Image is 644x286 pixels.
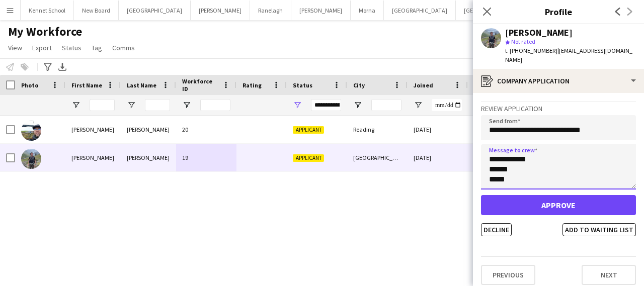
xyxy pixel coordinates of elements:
[4,41,26,54] a: View
[414,81,433,89] span: Joined
[505,28,573,37] div: [PERSON_NAME]
[119,1,191,20] button: [GEOGRAPHIC_DATA]
[353,101,362,110] button: Open Filter Menu
[293,154,324,162] span: Applicant
[176,116,236,143] div: 20
[293,81,312,89] span: Status
[121,144,176,171] div: [PERSON_NAME]
[88,41,106,54] a: Tag
[176,144,236,171] div: 19
[291,1,351,20] button: [PERSON_NAME]
[351,1,384,20] button: Morna
[108,41,139,54] a: Comms
[481,195,636,215] button: Approve
[71,101,80,110] button: Open Filter Menu
[127,101,136,110] button: Open Filter Menu
[74,1,119,20] button: New Board
[371,99,401,111] input: City Filter Input
[65,144,121,171] div: [PERSON_NAME]
[62,43,82,52] span: Status
[481,223,512,236] button: Decline
[71,81,102,89] span: First Name
[21,81,38,89] span: Photo
[414,101,423,110] button: Open Filter Menu
[8,43,22,52] span: View
[127,81,156,89] span: Last Name
[481,265,535,285] button: Previous
[432,99,462,111] input: Joined Filter Input
[293,126,324,134] span: Applicant
[408,116,468,143] div: [DATE]
[28,41,56,54] a: Export
[505,47,632,63] span: | [EMAIL_ADDRESS][DOMAIN_NAME]
[145,99,170,111] input: Last Name Filter Input
[65,116,121,143] div: [PERSON_NAME]
[32,43,52,52] span: Export
[21,1,74,20] button: Kennet School
[384,1,456,20] button: [GEOGRAPHIC_DATA]
[481,104,636,113] h3: Review Application
[293,101,302,110] button: Open Filter Menu
[8,24,82,39] span: My Workforce
[562,223,636,236] button: Add to waiting list
[90,99,115,111] input: First Name Filter Input
[243,81,262,89] span: Rating
[182,77,218,92] span: Workforce ID
[347,144,408,171] div: [GEOGRAPHIC_DATA]
[353,81,365,89] span: City
[250,1,291,20] button: Ranelagh
[473,5,644,18] h3: Profile
[21,149,41,169] img: Ryan Niezgoda
[456,1,528,20] button: [GEOGRAPHIC_DATA]
[56,61,68,73] app-action-btn: Export XLSX
[92,43,102,52] span: Tag
[121,116,176,143] div: [PERSON_NAME]
[112,43,135,52] span: Comms
[505,47,557,54] span: t. [PHONE_NUMBER]
[473,69,644,93] div: Company application
[21,121,41,141] img: Richard Duckett
[182,101,191,110] button: Open Filter Menu
[511,38,535,45] span: Not rated
[58,41,86,54] a: Status
[408,144,468,171] div: [DATE]
[582,265,636,285] button: Next
[347,116,408,143] div: Reading
[191,1,250,20] button: [PERSON_NAME]
[42,61,54,73] app-action-btn: Advanced filters
[200,99,230,111] input: Workforce ID Filter Input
